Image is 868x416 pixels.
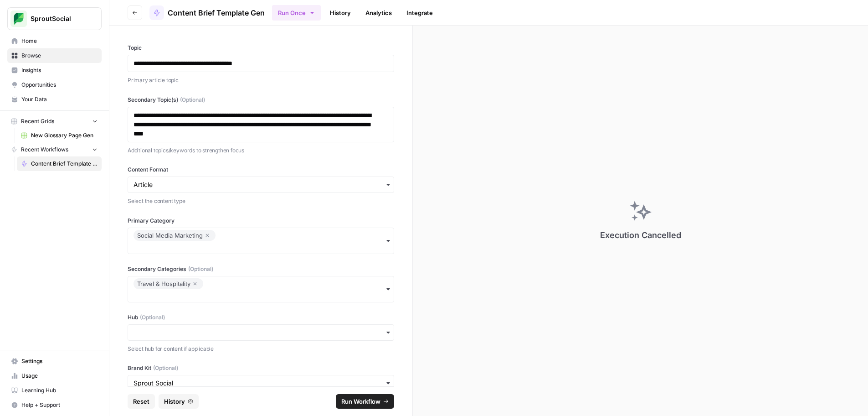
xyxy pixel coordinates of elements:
[21,372,98,380] span: Usage
[31,160,98,168] span: Content Brief Template Gen
[7,78,102,92] a: Opportunities
[153,364,178,372] span: (Optional)
[7,398,102,412] button: Help + Support
[272,5,321,21] button: Run Once
[7,369,102,383] a: Usage
[128,166,394,174] label: Content Format
[128,146,394,155] p: Additional topics/keywords to strengthen focus
[128,276,394,302] button: Travel & Hospitality
[21,66,98,74] span: Insights
[128,197,394,206] p: Select the content type
[137,278,200,289] div: Travel & Hospitality
[128,44,394,52] label: Topic
[128,96,394,104] label: Secondary Topic(s)
[21,81,98,89] span: Opportunities
[168,7,265,18] span: Content Brief Template Gen
[7,34,102,48] a: Home
[188,265,213,273] span: (Optional)
[21,95,98,104] span: Your Data
[324,5,356,20] a: History
[128,76,394,85] p: Primary article topic
[7,92,102,107] a: Your Data
[21,52,98,60] span: Browse
[128,217,394,225] label: Primary Category
[336,394,394,409] button: Run Workflow
[128,394,155,409] button: Reset
[21,401,98,409] span: Help + Support
[17,128,102,143] a: New Glossary Page Gen
[600,229,681,242] div: Execution Cancelled
[7,354,102,369] a: Settings
[134,180,388,189] input: Article
[128,364,394,372] label: Brand Kit
[159,394,199,409] button: History
[31,14,86,23] span: SproutSocial
[7,48,102,63] a: Browse
[17,156,102,171] a: Content Brief Template Gen
[31,131,98,140] span: New Glossary Page Gen
[133,397,149,406] span: Reset
[164,397,185,406] span: History
[21,357,98,365] span: Settings
[128,313,394,322] label: Hub
[10,10,27,27] img: SproutSocial Logo
[7,383,102,398] a: Learning Hub
[7,143,102,156] button: Recent Workflows
[134,379,388,388] input: Sprout Social
[7,63,102,78] a: Insights
[7,114,102,128] button: Recent Grids
[180,96,205,104] span: (Optional)
[140,313,165,322] span: (Optional)
[128,228,394,254] button: Social Media Marketing
[7,7,102,30] button: Workspace: SproutSocial
[21,386,98,395] span: Learning Hub
[21,117,54,125] span: Recent Grids
[149,5,265,20] a: Content Brief Template Gen
[341,397,380,406] span: Run Workflow
[128,344,394,354] p: Select hub for content if applicable
[128,265,394,273] label: Secondary Categories
[360,5,397,20] a: Analytics
[21,146,68,154] span: Recent Workflows
[21,37,98,45] span: Home
[137,230,212,241] div: Social Media Marketing
[401,5,438,20] a: Integrate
